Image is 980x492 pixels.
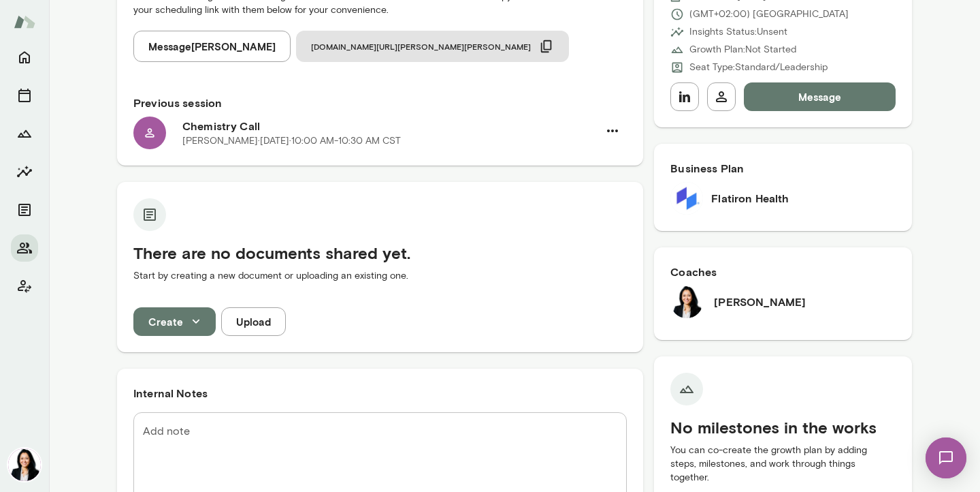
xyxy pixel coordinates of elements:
[11,158,38,185] button: Insights
[711,190,789,206] h6: Flatiron Health
[11,120,38,147] button: Growth Plan
[133,31,291,62] button: Message[PERSON_NAME]
[8,448,41,481] img: Monica Aggarwal
[670,286,703,318] img: Monica Aggarwal
[670,416,896,438] h5: No milestones in the works
[11,196,38,224] button: Documents
[670,264,896,280] h6: Coaches
[670,444,896,485] p: You can co-create the growth plan by adding steps, milestones, and work through things together.
[133,269,627,283] p: Start by creating a new document or uploading an existing one.
[11,273,38,300] button: Client app
[11,82,38,109] button: Sessions
[133,307,216,336] button: Create
[296,31,569,62] button: [DOMAIN_NAME][URL][PERSON_NAME][PERSON_NAME]
[133,242,627,264] h5: There are no documents shared yet.
[182,134,401,148] p: [PERSON_NAME] · [DATE] · 10:00 AM-10:30 AM CST
[670,160,896,176] h6: Business Plan
[14,9,35,35] img: Mento
[714,294,806,310] h6: [PERSON_NAME]
[689,43,796,57] p: Growth Plan: Not Started
[689,61,828,74] p: Seat Type: Standard/Leadership
[221,307,286,336] button: Upload
[311,41,531,52] span: [DOMAIN_NAME][URL][PERSON_NAME][PERSON_NAME]
[744,82,896,111] button: Message
[11,44,38,71] button: Home
[133,385,627,401] h6: Internal Notes
[11,234,38,262] button: Members
[689,7,849,21] p: (GMT+02:00) [GEOGRAPHIC_DATA]
[133,95,627,111] h6: Previous session
[182,118,598,134] h6: Chemistry Call
[689,25,787,39] p: Insights Status: Unsent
